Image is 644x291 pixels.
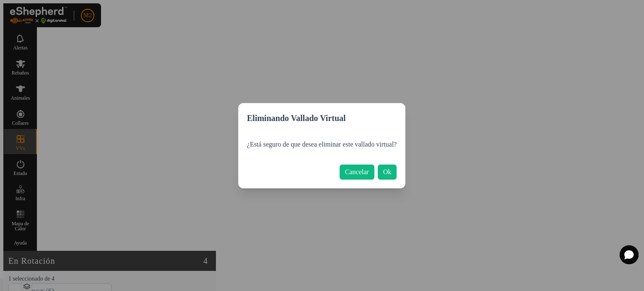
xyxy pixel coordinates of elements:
[383,168,392,176] span: Ok
[247,112,346,124] span: Eliminando Vallado Virtual
[378,165,397,180] button: Ok
[340,165,374,180] button: Cancelar
[247,139,397,149] p: ¿Está seguro de que desea eliminar este vallado virtual?
[345,168,369,176] span: Cancelar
